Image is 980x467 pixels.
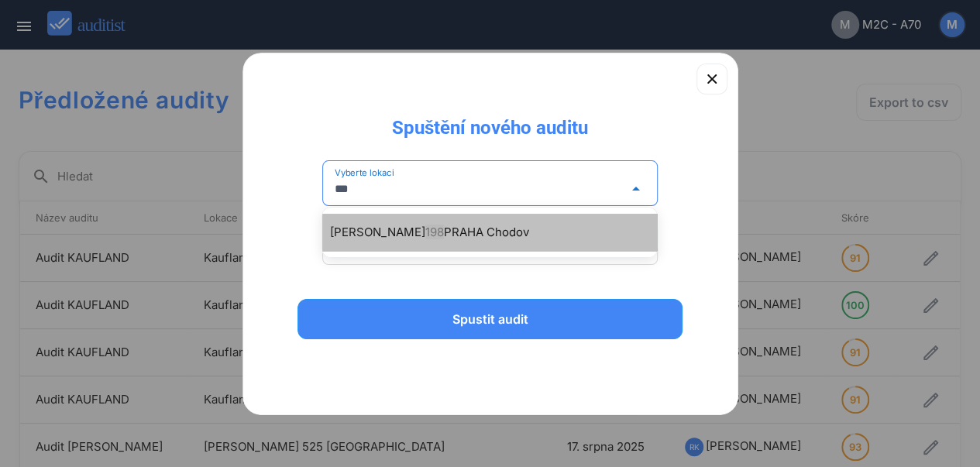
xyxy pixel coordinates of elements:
[380,103,600,140] div: Spuštění nového auditu
[330,223,665,242] div: [PERSON_NAME] PRAHA Chodov
[425,225,444,239] span: 198
[318,310,663,328] div: Spustit audit
[335,177,624,201] input: Vyberte lokaci
[297,299,683,339] button: Spustit audit
[627,180,645,198] i: arrow_drop_down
